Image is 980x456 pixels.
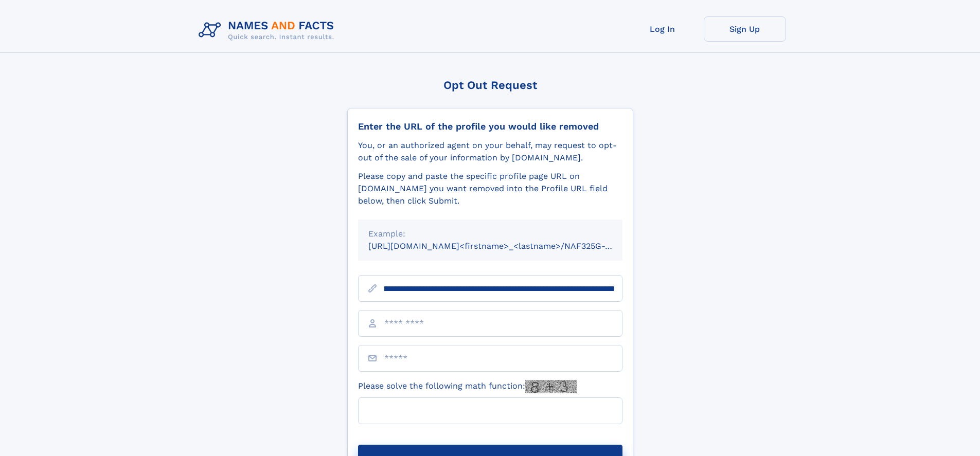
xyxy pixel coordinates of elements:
[194,16,343,44] img: Logo Names and Facts
[358,380,577,393] label: Please solve the following math function:
[368,241,642,251] small: [URL][DOMAIN_NAME]<firstname>_<lastname>/NAF325G-xxxxxxxx
[358,121,622,132] div: Enter the URL of the profile you would like removed
[621,16,704,42] a: Log In
[368,228,612,240] div: Example:
[358,170,622,207] div: Please copy and paste the specific profile page URL on [DOMAIN_NAME] you want removed into the Pr...
[358,139,622,164] div: You, or an authorized agent on your behalf, may request to opt-out of the sale of your informatio...
[704,16,786,42] a: Sign Up
[347,79,633,92] div: Opt Out Request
